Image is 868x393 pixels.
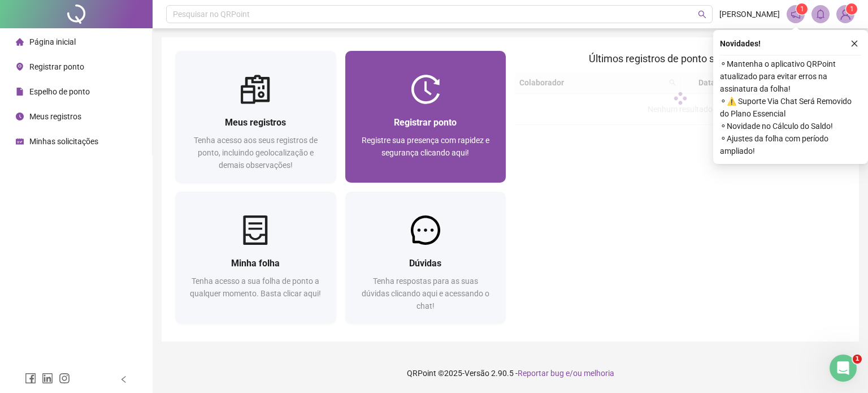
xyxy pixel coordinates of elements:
[815,9,826,19] span: bell
[345,51,506,183] a: Registrar pontoRegistre sua presença com rapidez e segurança clicando aqui!
[29,62,84,71] span: Registrar ponto
[465,369,489,378] span: Versão
[800,5,804,13] span: 1
[42,373,53,384] span: linkedin
[394,117,457,128] span: Registrar ponto
[720,120,861,132] span: ⚬ Novidade no Cálculo do Saldo!
[698,10,706,19] span: search
[850,40,858,47] span: close
[59,373,70,384] span: instagram
[16,113,24,120] span: clock-circle
[362,277,489,310] span: Tenha respostas para as suas dúvidas clicando aqui e acessando o chat!
[345,192,506,323] a: DúvidasTenha respostas para as suas dúvidas clicando aqui e acessando o chat!
[29,37,76,46] span: Página inicial
[850,5,854,13] span: 1
[853,355,862,364] span: 1
[225,117,286,128] span: Meus registros
[25,373,36,384] span: facebook
[16,63,24,71] span: environment
[16,88,24,96] span: file
[29,112,81,121] span: Meus registros
[175,51,336,183] a: Meus registrosTenha acesso aos seus registros de ponto, incluindo geolocalização e demais observa...
[589,53,771,64] span: Últimos registros de ponto sincronizados
[518,369,614,378] span: Reportar bug e/ou melhoria
[719,8,780,20] span: [PERSON_NAME]
[16,38,24,46] span: home
[362,136,489,157] span: Registre sua presença com rapidez e segurança clicando aqui!
[791,9,801,19] span: notification
[720,37,761,50] span: Novidades !
[720,95,861,120] span: ⚬ ⚠️ Suporte Via Chat Será Removido do Plano Essencial
[846,3,857,15] sup: Atualize o seu contato no menu Meus Dados
[796,3,808,15] sup: 1
[16,137,24,145] span: schedule
[29,137,98,146] span: Minhas solicitações
[175,192,336,323] a: Minha folhaTenha acesso a sua folha de ponto a qualquer momento. Basta clicar aqui!
[830,355,857,382] iframe: Intercom live chat
[120,375,128,383] span: left
[720,132,861,157] span: ⚬ Ajustes da folha com período ampliado!
[190,277,321,298] span: Tenha acesso a sua folha de ponto a qualquer momento. Basta clicar aqui!
[29,87,90,96] span: Espelho de ponto
[837,6,854,23] img: 82103
[231,258,280,269] span: Minha folha
[194,136,318,170] span: Tenha acesso aos seus registros de ponto, incluindo geolocalização e demais observações!
[409,258,441,269] span: Dúvidas
[153,353,868,393] footer: QRPoint © 2025 - 2.90.5 -
[720,58,861,95] span: ⚬ Mantenha o aplicativo QRPoint atualizado para evitar erros na assinatura da folha!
